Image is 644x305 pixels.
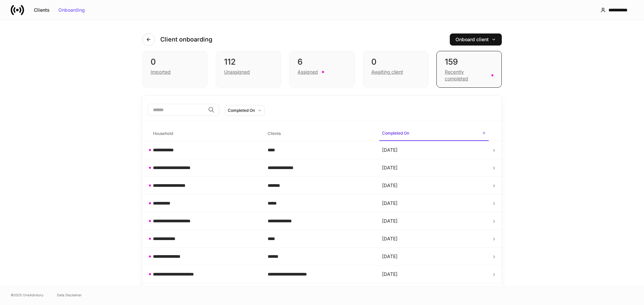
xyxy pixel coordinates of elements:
div: Imported [151,69,171,75]
button: Onboarding [54,5,89,15]
div: 0 [151,57,199,67]
button: Clients [30,5,54,15]
span: © 2025 OneAdvisory [11,292,44,298]
div: Unassigned [224,69,250,75]
span: Clients [265,127,374,141]
td: [DATE] [377,265,491,283]
h6: Clients [268,130,281,137]
div: Onboard client [455,37,496,42]
button: Completed On [225,105,265,116]
td: [DATE] [377,141,491,159]
td: [DATE] [377,159,491,177]
div: Clients [34,8,50,12]
div: 112 [224,57,273,67]
div: Awaiting client [371,69,403,75]
h6: Completed On [382,130,409,136]
div: Completed On [228,107,255,113]
a: Data Disclaimer [57,292,82,298]
td: [DATE] [377,195,491,212]
div: 6Assigned [289,51,355,88]
button: Onboard client [450,33,502,46]
div: Recently completed [445,69,487,82]
div: 0 [371,57,420,67]
div: Onboarding [58,8,85,12]
td: [DATE] [377,283,491,301]
span: Household [150,127,260,141]
td: [DATE] [377,177,491,195]
div: 6 [298,57,346,67]
td: [DATE] [377,230,491,248]
h6: Household [153,130,173,137]
div: 159Recently completed [436,51,502,88]
td: [DATE] [377,212,491,230]
td: [DATE] [377,248,491,265]
div: Assigned [298,69,318,75]
div: 0Imported [142,51,208,88]
div: 112Unassigned [216,51,281,88]
h4: Client onboarding [160,35,212,44]
span: Completed On [379,127,489,141]
div: 0Awaiting client [363,51,428,88]
div: 159 [445,57,493,67]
